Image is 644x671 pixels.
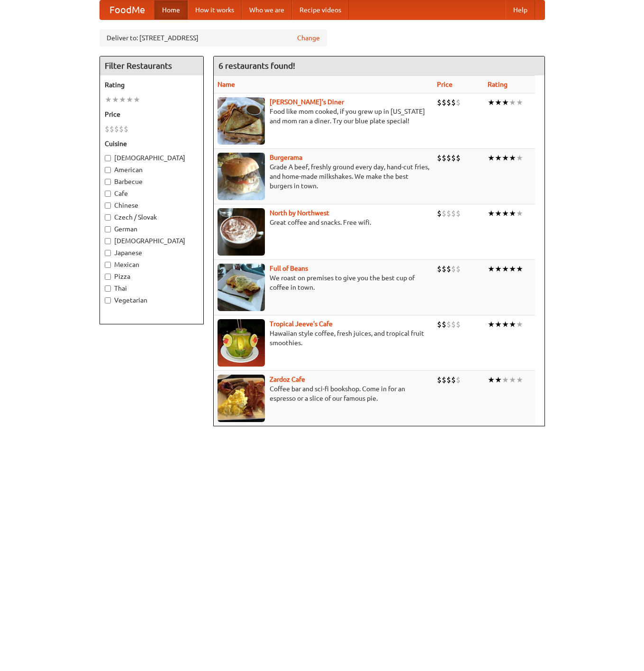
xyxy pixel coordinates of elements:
[105,214,111,221] input: Czech / Slovak
[126,94,133,105] li: ★
[442,208,446,219] li: $
[133,94,140,105] li: ★
[218,264,265,311] img: beans.jpg
[270,320,333,328] a: Tropical Jeeve's Cafe
[105,250,111,256] input: Japanese
[105,260,199,269] label: Mexican
[495,375,502,385] li: ★
[105,236,199,246] label: [DEMOGRAPHIC_DATA]
[509,153,516,163] li: ★
[516,375,523,385] li: ★
[105,80,199,90] h5: Rating
[218,273,429,292] p: We roast on premises to give you the best cup of coffee in town.
[446,97,451,108] li: $
[218,97,265,145] img: sallys.jpg
[456,319,461,330] li: $
[488,375,495,385] li: ★
[502,208,509,219] li: ★
[105,155,111,161] input: [DEMOGRAPHIC_DATA]
[119,124,124,134] li: $
[105,272,199,281] label: Pizza
[488,208,495,219] li: ★
[218,153,265,200] img: burgerama.jpg
[105,224,199,234] label: German
[270,98,344,106] b: [PERSON_NAME]'s Diner
[488,153,495,163] li: ★
[516,97,523,108] li: ★
[437,264,442,274] li: $
[270,209,329,217] a: North by Northwest
[446,319,451,330] li: $
[456,153,461,163] li: $
[446,264,451,274] li: $
[105,167,111,173] input: American
[105,191,111,197] input: Cafe
[218,329,429,348] p: Hawaiian style coffee, fresh juices, and tropical fruit smoothies.
[509,208,516,219] li: ★
[495,319,502,330] li: ★
[105,248,199,257] label: Japanese
[188,0,242,19] a: How it works
[105,262,111,268] input: Mexican
[109,124,114,134] li: $
[495,153,502,163] li: ★
[495,264,502,274] li: ★
[509,97,516,108] li: ★
[451,153,456,163] li: $
[442,153,446,163] li: $
[218,218,429,227] p: Great coffee and snacks. Free wifi.
[114,124,119,134] li: $
[516,264,523,274] li: ★
[105,177,199,186] label: Barbecue
[124,124,128,134] li: $
[105,110,199,119] h5: Price
[437,319,442,330] li: $
[105,274,111,280] input: Pizza
[218,208,265,256] img: north.jpg
[488,319,495,330] li: ★
[451,375,456,385] li: $
[218,162,429,191] p: Grade A beef, freshly ground every day, hand-cut fries, and home-made milkshakes. We make the bes...
[442,97,446,108] li: $
[451,319,456,330] li: $
[105,94,112,105] li: ★
[502,264,509,274] li: ★
[488,81,508,88] a: Rating
[218,319,265,367] img: jeeves.jpg
[502,375,509,385] li: ★
[516,153,523,163] li: ★
[502,97,509,108] li: ★
[270,376,305,383] a: Zardoz Cafe
[446,153,451,163] li: $
[502,319,509,330] li: ★
[105,238,111,244] input: [DEMOGRAPHIC_DATA]
[502,153,509,163] li: ★
[442,264,446,274] li: $
[105,124,109,134] li: $
[297,33,320,43] a: Change
[105,201,199,210] label: Chinese
[105,297,111,303] input: Vegetarian
[451,264,456,274] li: $
[437,153,442,163] li: $
[437,375,442,385] li: $
[112,94,119,105] li: ★
[218,375,265,422] img: zardoz.jpg
[105,295,199,305] label: Vegetarian
[100,0,154,19] a: FoodMe
[105,285,111,292] input: Thai
[488,97,495,108] li: ★
[218,384,429,403] p: Coffee bar and sci-fi bookshop. Come in for an espresso or a slice of our famous pie.
[437,208,442,219] li: $
[509,375,516,385] li: ★
[154,0,188,19] a: Home
[516,208,523,219] li: ★
[119,94,126,105] li: ★
[516,319,523,330] li: ★
[437,97,442,108] li: $
[509,319,516,330] li: ★
[105,202,111,209] input: Chinese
